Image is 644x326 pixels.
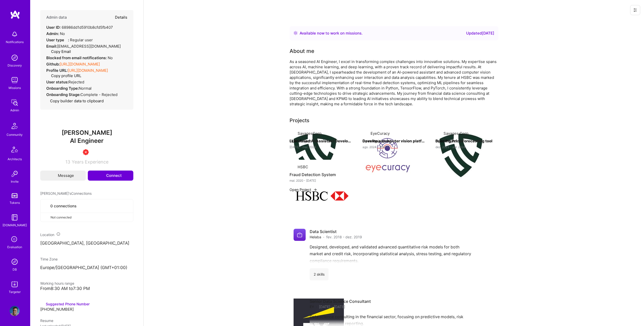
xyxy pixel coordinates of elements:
[46,92,80,97] strong: Onboarding Stage:
[10,257,20,267] img: Admin Search
[10,97,20,108] img: admin teamwork
[68,68,108,73] a: [URL][DOMAIN_NAME]
[310,268,329,280] div: 2 skills
[40,265,133,271] p: Europe/[GEOGRAPHIC_DATA] (GMT+01:00 )
[40,301,90,307] div: Suggested Phone Number
[444,131,468,136] div: Savages Corp
[435,144,498,150] div: dez. 2023 - abr. 2024
[46,68,68,73] strong: Profile URL:
[290,117,309,124] div: Projects
[323,234,324,240] span: ·
[10,212,20,222] img: guide book
[52,174,56,177] i: icon Mail
[83,149,89,155] img: Unqualified
[80,92,117,97] span: Complete - Rejected
[290,59,498,107] div: As a seasoned AI Engineer, I excel in transforming complex challenges into innovative solutions. ...
[40,232,133,237] div: Location
[10,200,20,205] div: Tokens
[294,31,298,35] img: Availability
[10,53,20,63] img: discovery
[8,156,22,162] div: Architects
[290,138,317,144] button: Open Project
[363,130,413,181] img: Company logo
[46,37,93,43] div: Regular user
[8,306,21,316] a: User Avatar
[46,38,69,42] strong: User type :
[300,30,363,36] div: Available now to work on missions .
[99,173,104,178] i: icon Connect
[68,80,84,84] span: Rejected
[298,164,308,170] div: HSBC
[310,299,371,304] h4: Senior Data Science Consultant
[40,318,53,323] span: Resume
[10,108,19,113] div: Admin
[46,86,79,91] strong: Onboarding Type:
[9,289,21,295] div: Targeter
[46,25,61,30] strong: User ID:
[298,131,321,136] div: SavagesCorp
[40,302,44,306] i: icon SuggestedTeams
[7,244,22,250] div: Evaluation
[10,10,20,19] img: logo
[316,304,317,309] span: ·
[60,62,100,67] a: [URL][DOMAIN_NAME]
[310,234,321,240] span: Helaba
[9,85,21,90] div: Missions
[40,191,92,196] span: [PERSON_NAME]'s Connections
[290,47,314,55] div: About me
[313,188,317,192] img: arrow-right
[435,138,498,144] h4: Building Price Forecasting tool
[9,144,21,156] img: Architects
[45,215,49,219] i: icon CloseGray
[290,208,498,215] h3: Jobs
[290,171,352,178] h4: Fraud Detection System
[47,49,71,54] button: Copy Email
[290,144,352,150] div: [DATE] - mai. 2025
[290,164,354,228] img: Company logo
[3,222,27,228] div: [DOMAIN_NAME]
[40,240,133,246] p: [GEOGRAPHIC_DATA], [GEOGRAPHIC_DATA]
[326,234,362,240] span: fev. 2018 - dez. 2019
[40,257,58,261] span: Time Zone
[46,99,50,103] i: icon Copy
[290,130,340,181] img: Company logo
[46,44,57,49] strong: Email:
[10,169,20,179] img: Invite
[371,131,390,136] div: EyeCuracy
[40,307,74,312] span: [PHONE_NUMBER]
[46,15,67,20] h4: Admin data
[319,304,345,309] span: [DATE] - [DATE]
[46,80,68,84] strong: User status:
[51,215,71,220] span: Not connected
[6,39,24,45] div: Notifications
[40,286,133,291] div: From 8:30 AM to 7:30 PM
[40,171,86,181] button: Message
[12,193,18,198] img: tokens
[115,10,127,25] button: Details
[64,38,68,41] i: Help
[435,138,463,144] button: Open Project
[290,187,317,192] button: Open Project
[11,179,19,184] div: Invite
[70,137,104,144] span: AI Engineer
[363,138,425,144] h4: Develop a computer vision platform for eye movement analysis
[8,63,22,68] div: Discovery
[40,129,133,137] span: [PERSON_NAME]
[386,139,390,143] img: arrow-right
[46,62,60,67] strong: Github:
[459,139,463,143] img: arrow-right
[310,304,314,309] span: EY
[79,86,92,91] span: normal
[294,229,306,241] img: Company logo
[363,138,390,144] button: Open Project
[9,120,21,132] img: Community
[290,138,352,144] h4: LLM based AI Assistant Development with MCP
[313,139,317,143] img: arrow-right
[10,75,20,85] img: teamwork
[88,171,133,181] button: Connect
[40,281,74,285] span: Working hours range
[7,132,23,137] div: Community
[47,73,81,78] button: Copy profile URL
[290,178,352,183] div: mai. 2020 - [DATE]
[10,279,20,289] img: Skill Targeter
